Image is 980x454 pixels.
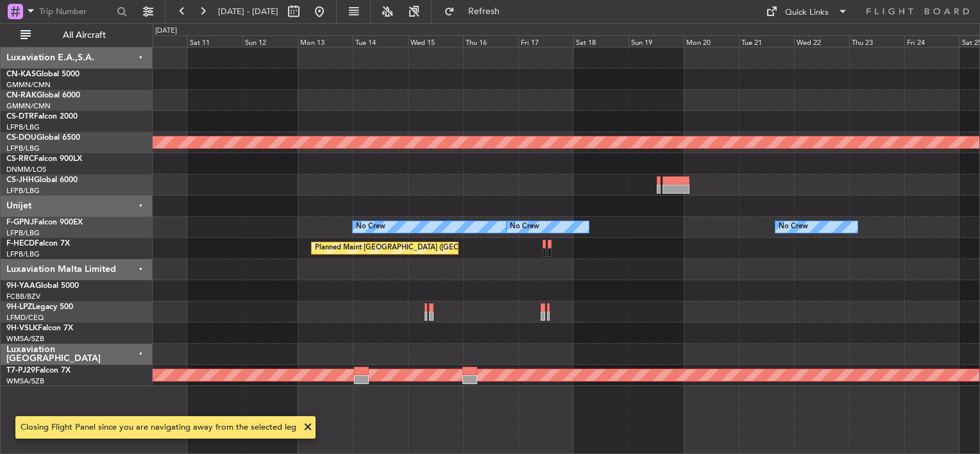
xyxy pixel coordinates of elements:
[6,376,44,386] a: WMSA/SZB
[6,101,51,111] a: GMMN/CMN
[6,122,40,132] a: LFPB/LBG
[242,35,298,47] div: Sun 12
[6,367,35,374] span: T7-PJ29
[849,35,904,47] div: Thu 23
[298,35,353,47] div: Mon 13
[904,35,959,47] div: Fri 24
[6,228,40,238] a: LFPB/LBG
[6,92,37,99] span: CN-RAK
[6,249,40,259] a: LFPB/LBG
[6,92,80,99] a: CN-RAKGlobal 6000
[6,282,79,290] a: 9H-YAAGlobal 5000
[6,324,73,332] a: 9H-VSLKFalcon 7X
[438,1,515,22] button: Refresh
[6,155,34,163] span: CS-RRC
[629,35,684,47] div: Sun 19
[6,71,80,78] a: CN-KASGlobal 5000
[785,6,829,19] div: Quick Links
[132,35,187,47] div: Fri 10
[684,35,739,47] div: Mon 20
[155,26,177,37] div: [DATE]
[6,282,35,290] span: 9H-YAA
[794,35,849,47] div: Wed 22
[6,144,40,153] a: LFPB/LBG
[6,176,34,184] span: CS-JHH
[6,303,73,311] a: 9H-LPZLegacy 500
[218,6,278,17] span: [DATE] - [DATE]
[6,292,40,301] a: FCBB/BZV
[6,240,70,248] a: F-HECDFalcon 7X
[6,240,35,248] span: F-HECD
[518,35,573,47] div: Fri 17
[6,313,44,323] a: LFMD/CEQ
[463,35,518,47] div: Thu 16
[408,35,463,47] div: Wed 15
[187,35,242,47] div: Sat 11
[6,367,71,374] a: T7-PJ29Falcon 7X
[6,134,37,142] span: CS-DOU
[356,217,385,237] div: No Crew
[779,217,808,237] div: No Crew
[6,155,82,163] a: CS-RRCFalcon 900LX
[739,35,794,47] div: Tue 21
[573,35,629,47] div: Sat 18
[33,31,135,40] span: All Aircraft
[6,219,83,226] a: F-GPNJFalcon 900EX
[6,134,80,142] a: CS-DOUGlobal 6500
[6,113,78,121] a: CS-DTRFalcon 2000
[510,217,539,237] div: No Crew
[6,113,34,121] span: CS-DTR
[6,303,32,311] span: 9H-LPZ
[14,25,139,46] button: All Aircraft
[6,186,40,196] a: LFPB/LBG
[457,7,511,16] span: Refresh
[39,2,113,21] input: Trip Number
[21,421,296,434] div: Closing Flight Panel since you are navigating away from the selected leg
[6,176,78,184] a: CS-JHHGlobal 6000
[6,324,38,332] span: 9H-VSLK
[6,71,36,78] span: CN-KAS
[6,334,44,344] a: WMSA/SZB
[759,1,854,22] button: Quick Links
[315,239,517,258] div: Planned Maint [GEOGRAPHIC_DATA] ([GEOGRAPHIC_DATA])
[6,165,46,174] a: DNMM/LOS
[6,219,34,226] span: F-GPNJ
[353,35,408,47] div: Tue 14
[6,80,51,90] a: GMMN/CMN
